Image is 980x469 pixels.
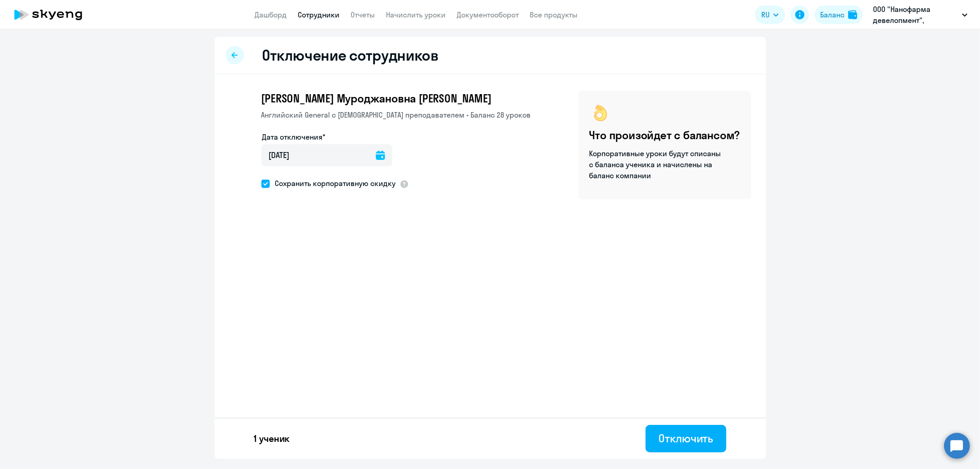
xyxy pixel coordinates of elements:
p: Корпоративные уроки будут списаны с баланса ученика и начислены на баланс компании [589,148,723,181]
span: [PERSON_NAME] Муроджановна [PERSON_NAME] [261,91,492,106]
span: RU [761,9,770,20]
button: Отключить [646,425,726,452]
div: Отключить [658,431,713,446]
a: Все продукты [530,10,578,19]
a: Документооборот [457,10,519,19]
span: Сохранить корпоративную скидку [270,178,396,189]
label: Дата отключения* [262,131,326,142]
a: Начислить уроки [386,10,446,19]
button: RU [755,6,785,24]
button: ООО "Нанофарма девелопмент", НАНОФАРМА ДЕВЕЛОПМЕНТ, ООО [868,4,972,26]
p: Английский General с [DEMOGRAPHIC_DATA] преподавателем • Баланс 28 уроков [261,109,531,120]
p: 1 ученик [254,432,290,445]
div: Баланс [820,9,844,20]
h2: Отключение сотрудников [262,46,439,64]
a: Отчеты [351,10,375,19]
input: дд.мм.гггг [261,144,392,166]
img: ok [589,102,612,124]
p: ООО "Нанофарма девелопмент", НАНОФАРМА ДЕВЕЛОПМЕНТ, ООО [873,4,958,26]
button: Балансbalance [815,6,863,24]
a: Сотрудники [298,10,340,19]
a: Дашборд [255,10,287,19]
h4: Что произойдет с балансом? [589,128,740,142]
img: balance [848,10,857,19]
